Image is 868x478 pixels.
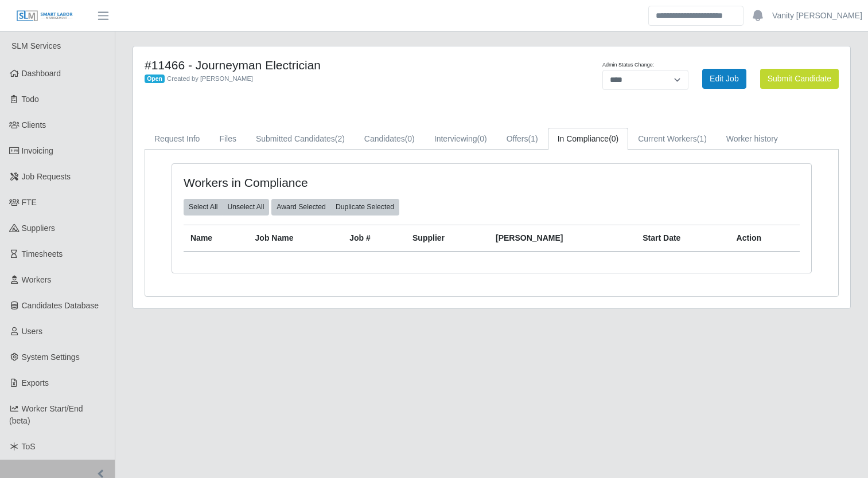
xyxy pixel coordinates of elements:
[497,128,548,150] a: Offers
[184,225,248,252] th: Name
[167,75,253,82] span: Created by [PERSON_NAME]
[405,134,415,143] span: (0)
[22,327,43,336] span: Users
[22,301,99,310] span: Candidates Database
[22,95,39,104] span: Todo
[22,120,46,130] span: Clients
[22,442,36,451] span: ToS
[628,128,717,150] a: Current Workers
[22,172,71,181] span: Job Requests
[602,61,654,69] label: Admin Status Change:
[222,199,269,215] button: Unselect All
[9,404,83,425] span: Worker Start/End (beta)
[22,378,49,387] span: Exports
[22,69,61,78] span: Dashboard
[11,41,61,50] span: SLM Services
[271,199,331,215] button: Award Selected
[772,10,862,22] a: Vanity [PERSON_NAME]
[477,134,487,143] span: (0)
[335,134,345,143] span: (2)
[528,134,538,143] span: (1)
[648,6,744,26] input: Search
[609,134,618,143] span: (0)
[406,225,489,252] th: Supplier
[184,199,223,215] button: Select All
[22,249,63,258] span: Timesheets
[209,128,246,150] a: Files
[246,128,355,150] a: Submitted Candidates
[342,225,406,252] th: Job #
[730,225,800,252] th: Action
[697,134,707,143] span: (1)
[22,224,55,233] span: Suppliers
[145,128,209,150] a: Request Info
[355,128,425,150] a: Candidates
[145,58,542,72] h4: #11466 - Journeyman Electrician
[248,225,343,252] th: Job Name
[489,225,636,252] th: [PERSON_NAME]
[717,128,788,150] a: Worker history
[184,175,430,190] h4: Workers in Compliance
[702,69,746,89] a: Edit Job
[636,225,729,252] th: Start Date
[184,199,269,215] div: bulk actions
[271,199,399,215] div: bulk actions
[22,352,80,362] span: System Settings
[22,146,53,155] span: Invoicing
[22,198,37,207] span: FTE
[760,69,839,89] button: Submit Candidate
[22,275,52,284] span: Workers
[330,199,399,215] button: Duplicate Selected
[16,10,73,22] img: SLM Logo
[425,128,497,150] a: Interviewing
[145,75,165,84] span: Open
[548,128,629,150] a: In Compliance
